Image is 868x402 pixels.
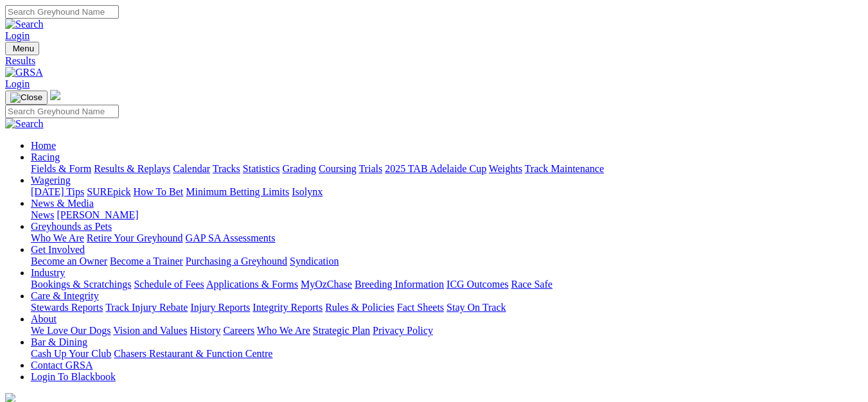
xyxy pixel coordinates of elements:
a: Fact Sheets [397,302,444,313]
a: Results & Replays [94,163,170,174]
a: Careers [223,325,254,336]
div: Get Involved [31,256,863,267]
a: Calendar [173,163,210,174]
a: History [190,325,220,336]
img: Search [5,118,44,130]
a: Injury Reports [190,302,250,313]
a: Become a Trainer [110,256,183,267]
a: Contact GRSA [31,360,93,371]
a: Stay On Track [447,302,506,313]
div: About [31,325,863,336]
a: Rules & Policies [325,302,394,313]
a: Race Safe [511,279,552,290]
img: logo-grsa-white.png [50,90,60,100]
img: Search [5,19,44,30]
a: About [31,313,57,324]
a: Bookings & Scratchings [31,279,131,290]
a: Become an Owner [31,256,107,267]
a: Vision and Values [113,325,187,336]
a: MyOzChase [301,279,352,290]
a: Purchasing a Greyhound [186,256,287,267]
a: Isolynx [292,186,323,197]
a: Login [5,30,30,41]
a: Coursing [319,163,357,174]
img: GRSA [5,67,43,78]
a: Results [5,55,863,67]
a: Industry [31,267,65,278]
a: Login To Blackbook [31,371,116,382]
div: Greyhounds as Pets [31,232,863,244]
a: [DATE] Tips [31,186,84,197]
span: Menu [13,44,34,53]
a: We Love Our Dogs [31,325,111,336]
div: Racing [31,163,863,175]
a: Bar & Dining [31,336,87,347]
img: Close [10,92,42,103]
a: ICG Outcomes [447,279,508,290]
a: Who We Are [31,232,84,243]
a: Track Maintenance [525,163,604,174]
a: Care & Integrity [31,290,99,301]
a: Wagering [31,175,71,186]
a: Fields & Form [31,163,91,174]
a: Syndication [290,256,339,267]
a: Applications & Forms [206,279,298,290]
a: News [31,209,54,220]
a: Get Involved [31,244,85,255]
div: Wagering [31,186,863,198]
a: Trials [359,163,382,174]
a: Who We Are [257,325,310,336]
a: Integrity Reports [252,302,323,313]
button: Toggle navigation [5,91,48,105]
a: [PERSON_NAME] [57,209,138,220]
a: Greyhounds as Pets [31,221,112,232]
a: Cash Up Your Club [31,348,111,359]
a: Retire Your Greyhound [87,232,183,243]
input: Search [5,105,119,118]
a: Schedule of Fees [134,279,204,290]
a: Racing [31,152,60,162]
a: Breeding Information [355,279,444,290]
a: Stewards Reports [31,302,103,313]
a: Login [5,78,30,89]
button: Toggle navigation [5,42,39,55]
a: GAP SA Assessments [186,232,276,243]
a: News & Media [31,198,94,209]
input: Search [5,5,119,19]
a: How To Bet [134,186,184,197]
a: Track Injury Rebate [105,302,188,313]
a: Home [31,140,56,151]
a: Minimum Betting Limits [186,186,289,197]
div: News & Media [31,209,863,221]
div: Industry [31,279,863,290]
a: Grading [283,163,316,174]
div: Bar & Dining [31,348,863,360]
a: Tracks [213,163,240,174]
a: Strategic Plan [313,325,370,336]
a: Chasers Restaurant & Function Centre [114,348,272,359]
a: SUREpick [87,186,130,197]
div: Care & Integrity [31,302,863,313]
a: Weights [489,163,522,174]
a: Statistics [243,163,280,174]
a: Privacy Policy [373,325,433,336]
a: 2025 TAB Adelaide Cup [385,163,486,174]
